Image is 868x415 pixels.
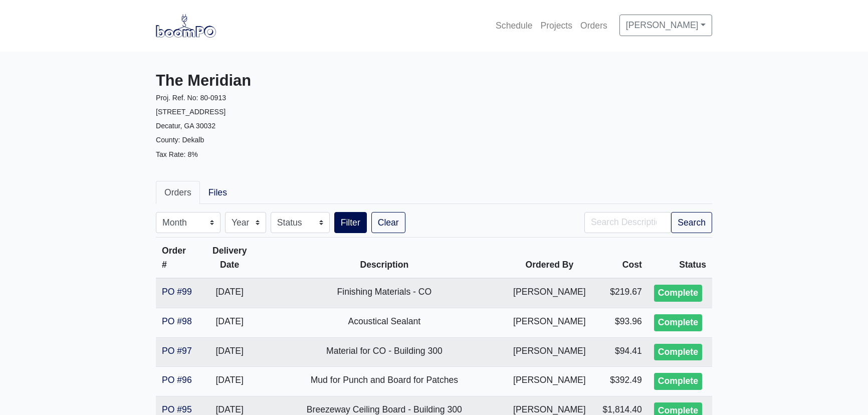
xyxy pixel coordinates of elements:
th: Delivery Date [198,238,262,279]
td: [PERSON_NAME] [507,367,592,396]
small: Decatur, GA 30032 [156,122,215,130]
td: [DATE] [198,308,262,337]
button: Filter [334,212,367,233]
h3: The Meridian [156,72,426,90]
div: Complete [654,314,702,331]
th: Description [262,238,507,279]
a: PO #98 [162,316,192,326]
td: [DATE] [198,278,262,308]
a: PO #97 [162,346,192,356]
small: Tax Rate: 8% [156,150,198,158]
a: Clear [371,212,405,233]
td: Mud for Punch and Board for Patches [262,367,507,396]
th: Cost [592,238,648,279]
small: County: Dekalb [156,136,204,144]
td: [PERSON_NAME] [507,278,592,308]
td: [DATE] [198,337,262,367]
th: Ordered By [507,238,592,279]
td: $94.41 [592,337,648,367]
a: PO #95 [162,404,192,414]
small: [STREET_ADDRESS] [156,108,226,116]
small: Proj. Ref. No: 80-0913 [156,94,226,102]
td: $392.49 [592,367,648,396]
td: $219.67 [592,278,648,308]
td: Material for CO - Building 300 [262,337,507,367]
th: Status [648,238,712,279]
a: [PERSON_NAME] [619,15,712,36]
th: Order # [156,238,198,279]
a: Orders [156,181,200,204]
button: Search [671,212,712,233]
a: Projects [536,15,576,37]
a: Schedule [492,15,536,37]
td: [PERSON_NAME] [507,308,592,337]
td: Acoustical Sealant [262,308,507,337]
div: Complete [654,373,702,390]
td: [DATE] [198,367,262,396]
td: $93.96 [592,308,648,337]
input: Search [584,212,671,233]
a: PO #99 [162,287,192,297]
div: Complete [654,344,702,361]
a: Orders [576,15,611,37]
td: [PERSON_NAME] [507,337,592,367]
a: PO #96 [162,375,192,385]
a: Files [200,181,236,204]
img: boomPO [156,14,216,37]
td: Finishing Materials - CO [262,278,507,308]
div: Complete [654,285,702,302]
